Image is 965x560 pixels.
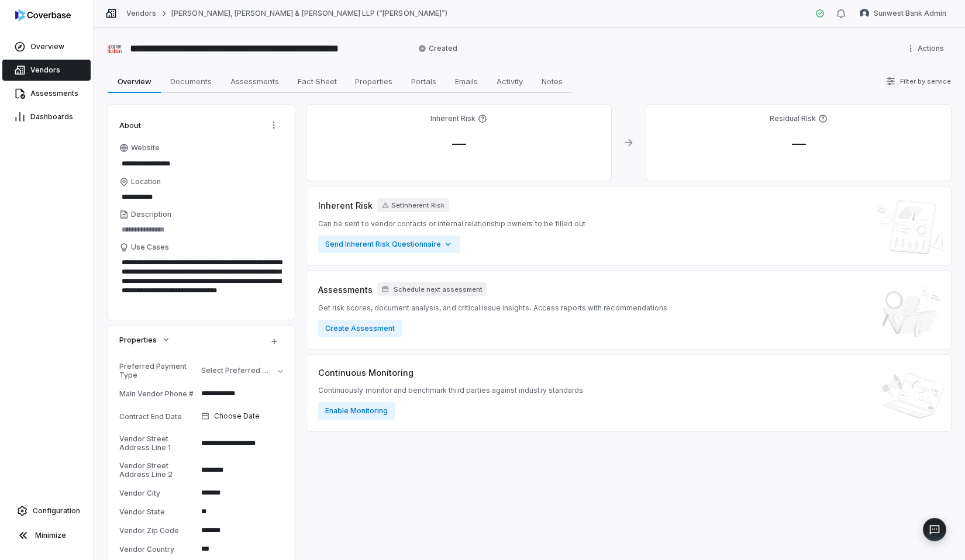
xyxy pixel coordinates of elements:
[264,116,283,134] button: Actions
[537,74,567,89] span: Notes
[119,334,157,345] span: Properties
[131,177,161,186] span: Location
[119,489,197,497] div: Vendor City
[119,222,283,238] textarea: Description
[318,303,667,313] span: Get risk scores, document analysis, and critical issue insights. Access reports with recommendations
[853,5,953,22] button: Sunwest Bank Admin avatarSunwest Bank Admin
[377,282,487,296] button: Schedule next assessment
[350,74,397,89] span: Properties
[33,506,80,516] span: Configuration
[5,500,88,521] a: Configuration
[131,143,160,153] span: Website
[318,219,585,229] span: Can be sent to vendor contacts or internal relationship owners to be filled out
[119,254,283,308] textarea: Use Cases
[214,412,260,421] span: Choose Date
[2,83,91,104] a: Assessments
[883,71,954,92] button: Filter by service
[30,65,60,75] span: Vendors
[119,155,263,172] input: Website
[119,434,197,452] div: Vendor Street Address Line 1
[2,36,91,57] a: Overview
[418,44,457,53] span: Created
[443,135,475,152] span: —
[35,531,66,540] span: Minimize
[770,114,816,123] h4: Residual Risk
[492,74,528,89] span: Activity
[126,9,156,18] a: Vendors
[171,9,447,18] a: [PERSON_NAME], [PERSON_NAME] & [PERSON_NAME] LLP (“[PERSON_NAME]”)
[430,114,475,123] h4: Inherent Risk
[406,74,441,89] span: Portals
[15,9,71,21] img: logo-D7KZi-bG.svg
[318,236,460,253] button: Send Inherent Risk Questionnaire
[318,402,395,420] button: Enable Monitoring
[2,106,91,127] a: Dashboards
[226,74,284,89] span: Assessments
[318,367,413,379] span: Continuous Monitoring
[783,135,815,152] span: —
[377,198,449,212] button: SetInherent Risk
[197,404,288,428] button: Choose Date
[116,329,174,350] button: Properties
[119,412,197,421] div: Contract End Date
[318,320,402,337] button: Create Assessment
[30,112,73,122] span: Dashboards
[902,40,951,57] button: More actions
[119,526,197,535] div: Vendor Zip Code
[119,362,197,379] div: Preferred Payment Type
[860,9,869,18] img: Sunwest Bank Admin avatar
[874,9,946,18] span: Sunwest Bank Admin
[119,120,141,130] span: About
[131,210,171,219] span: Description
[119,507,197,516] div: Vendor State
[119,461,197,479] div: Vendor Street Address Line 2
[450,74,482,89] span: Emails
[5,524,88,547] button: Minimize
[30,42,64,51] span: Overview
[119,189,283,205] input: Location
[131,243,169,252] span: Use Cases
[119,545,197,554] div: Vendor Country
[318,284,373,296] span: Assessments
[318,386,583,395] span: Continuously monitor and benchmark third parties against industry standards
[394,285,482,294] span: Schedule next assessment
[318,199,373,212] span: Inherent Risk
[2,60,91,81] a: Vendors
[293,74,342,89] span: Fact Sheet
[30,89,78,98] span: Assessments
[113,74,156,89] span: Overview
[166,74,216,89] span: Documents
[119,389,197,398] div: Main Vendor Phone #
